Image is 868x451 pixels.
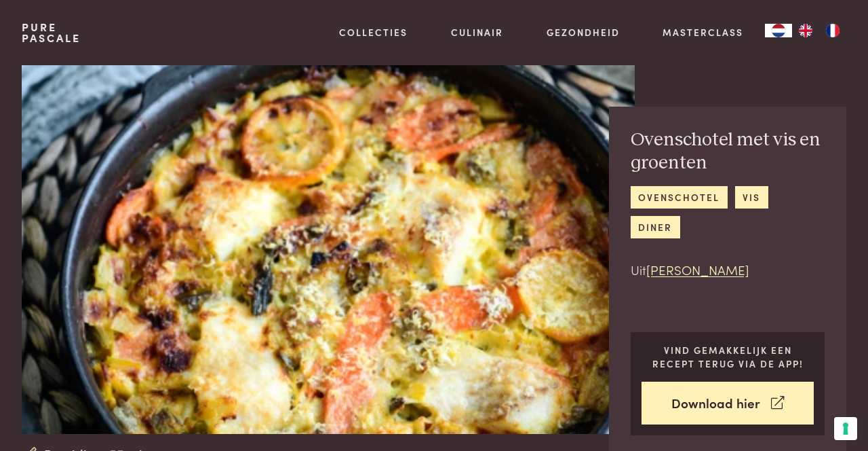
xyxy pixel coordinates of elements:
[765,24,846,37] aside: Language selected: Nederlands
[631,260,825,280] p: Uit
[451,25,503,39] a: Culinair
[765,24,792,37] div: Language
[646,260,749,278] a: [PERSON_NAME]
[792,24,819,37] a: EN
[735,186,768,209] a: vis
[819,24,846,37] a: FR
[547,25,620,39] a: Gezondheid
[631,216,680,238] a: diner
[339,25,408,39] a: Collecties
[663,25,743,39] a: Masterclass
[765,24,792,37] a: NL
[631,186,728,209] a: ovenschotel
[631,128,825,175] h2: Ovenschotel met vis en groenten
[834,417,857,440] button: Uw voorkeuren voor toestemming voor trackingtechnologieën
[642,343,814,371] p: Vind gemakkelijk een recept terug via de app!
[792,24,846,37] ul: Language list
[22,65,635,434] img: Ovenschotel met vis en groenten
[642,382,814,425] a: Download hier
[22,22,81,43] a: PurePascale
